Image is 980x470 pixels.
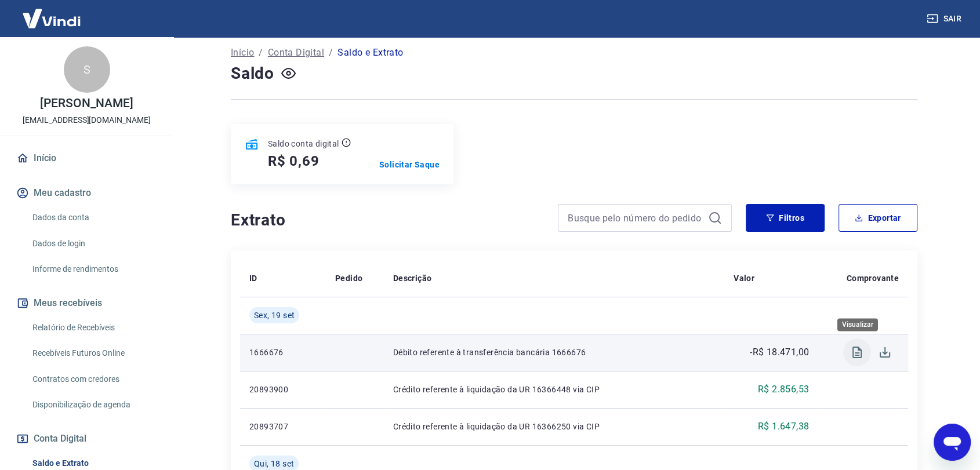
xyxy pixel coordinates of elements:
[393,384,715,395] p: Crédito referente à liquidação da UR 16366448 via CIP
[14,145,159,171] a: Início
[254,309,295,321] span: Sex, 19 set
[14,1,89,36] img: Vindi
[259,46,263,60] p: /
[758,382,809,396] p: R$ 2.856,53
[28,257,159,281] a: Informe de rendimentos
[14,426,159,451] button: Conta Digital
[734,272,754,284] p: Valor
[843,338,871,366] span: Visualizar
[379,159,440,170] a: Solicitar Saque
[249,421,317,432] p: 20893707
[393,272,432,284] p: Descrição
[14,290,159,316] button: Meus recebíveis
[28,341,159,365] a: Recebíveis Futuros Online
[249,384,317,395] p: 20893900
[335,272,362,284] p: Pedido
[337,46,403,60] p: Saldo e Extrato
[839,204,917,232] button: Exportar
[393,421,715,432] p: Crédito referente à liquidação da UR 16366250 via CIP
[758,420,809,433] p: R$ 1.647,38
[268,46,324,60] a: Conta Digital
[329,46,333,60] p: /
[14,180,159,206] button: Meu cadastro
[28,316,159,340] a: Relatório de Recebíveis
[249,272,257,284] p: ID
[746,204,825,232] button: Filtros
[23,114,151,126] p: [EMAIL_ADDRESS][DOMAIN_NAME]
[568,209,703,227] input: Busque pelo número do pedido
[393,347,715,358] p: Débito referente à transferência bancária 1666676
[28,393,159,417] a: Disponibilização de agenda
[837,318,878,331] div: Visualizar
[28,206,159,229] a: Dados da conta
[231,209,544,232] h4: Extrato
[249,347,317,358] p: 1666676
[28,232,159,256] a: Dados de login
[268,138,339,150] p: Saldo conta digital
[934,424,971,461] iframe: Botão para abrir a janela de mensagens
[28,367,159,391] a: Contratos com credores
[750,345,809,359] p: -R$ 18.471,00
[924,8,966,30] button: Sair
[231,46,254,60] a: Início
[871,338,899,366] span: Download
[231,62,274,85] h4: Saldo
[40,97,133,110] p: [PERSON_NAME]
[254,458,294,469] span: Qui, 18 set
[268,152,320,170] h5: R$ 0,69
[847,272,899,284] p: Comprovante
[64,46,110,93] div: S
